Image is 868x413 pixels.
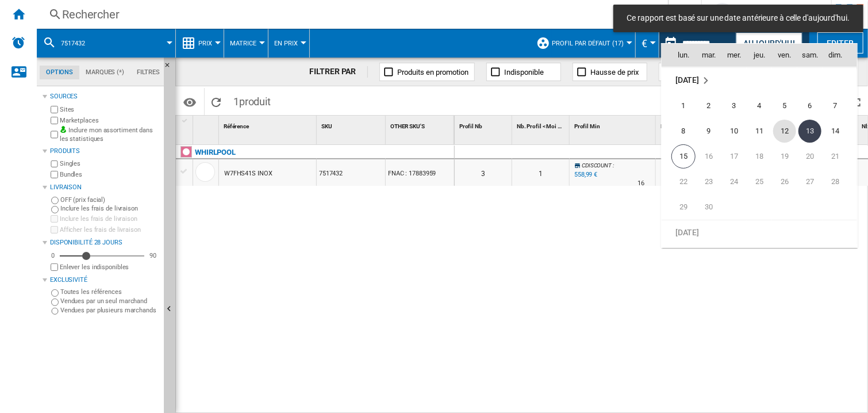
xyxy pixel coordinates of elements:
[675,76,699,85] span: [DATE]
[823,118,857,144] td: Sunday September 14 2025
[696,93,721,118] td: Tuesday September 2 2025
[721,144,747,169] td: Wednesday September 17 2025
[672,94,695,117] span: 1
[696,169,721,194] td: Tuesday September 23 2025
[748,94,771,117] span: 4
[798,120,821,143] span: 13
[723,120,746,143] span: 10
[662,194,857,220] tr: Week 5
[772,44,797,67] th: ven.
[772,93,797,118] td: Friday September 5 2025
[662,93,857,118] tr: Week 1
[772,144,797,169] td: Friday September 19 2025
[696,144,721,169] td: Tuesday September 16 2025
[823,93,857,118] td: Sunday September 7 2025
[662,144,857,169] tr: Week 3
[797,118,823,144] td: Saturday September 13 2025
[696,194,721,220] td: Tuesday September 30 2025
[824,120,847,143] span: 14
[798,94,821,117] span: 6
[747,169,772,194] td: Thursday September 25 2025
[662,144,696,169] td: Monday September 15 2025
[723,94,746,117] span: 3
[662,44,696,67] th: lun.
[697,94,720,117] span: 2
[747,118,772,144] td: Thursday September 11 2025
[662,44,857,247] md-calendar: Calendar
[671,144,696,169] span: 15
[772,118,797,144] td: Friday September 12 2025
[662,169,857,194] tr: Week 4
[662,118,696,144] td: Monday September 8 2025
[721,118,747,144] td: Wednesday September 10 2025
[662,220,857,246] tr: Week undefined
[772,169,797,194] td: Friday September 26 2025
[797,93,823,118] td: Saturday September 6 2025
[797,144,823,169] td: Saturday September 20 2025
[662,194,696,220] td: Monday September 29 2025
[823,144,857,169] td: Sunday September 21 2025
[797,44,823,67] th: sam.
[697,120,720,143] span: 9
[696,44,721,67] th: mar.
[662,118,857,144] tr: Week 2
[662,93,696,118] td: Monday September 1 2025
[747,93,772,118] td: Thursday September 4 2025
[624,13,853,24] span: Ce rapport est basé sur une date antérieure à celle d'aujourd'hui.
[747,44,772,67] th: jeu.
[721,169,747,194] td: Wednesday September 24 2025
[662,68,857,94] td: September 2025
[747,144,772,169] td: Thursday September 18 2025
[672,120,695,143] span: 8
[824,94,847,117] span: 7
[797,169,823,194] td: Saturday September 27 2025
[675,228,699,238] span: [DATE]
[696,118,721,144] td: Tuesday September 9 2025
[773,94,796,117] span: 5
[662,169,696,194] td: Monday September 22 2025
[721,93,747,118] td: Wednesday September 3 2025
[773,120,796,143] span: 12
[721,44,747,67] th: mer.
[823,169,857,194] td: Sunday September 28 2025
[748,120,771,143] span: 11
[823,44,857,67] th: dim.
[662,68,857,94] tr: Week undefined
